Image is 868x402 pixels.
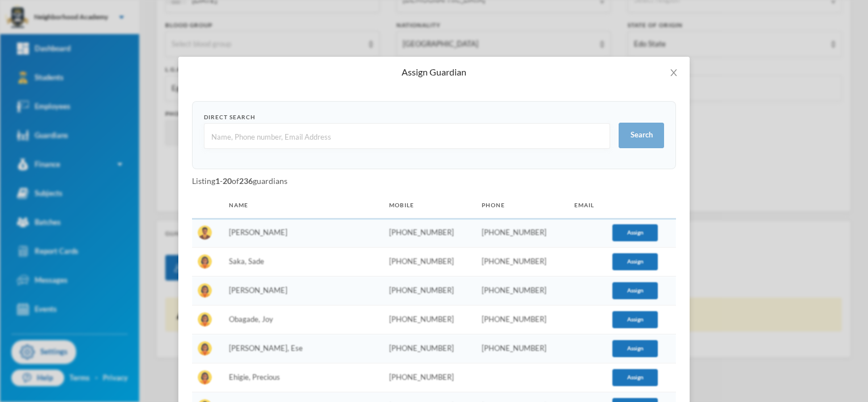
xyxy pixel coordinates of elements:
[476,305,569,334] td: [PHONE_NUMBER]
[192,66,676,78] div: Assign Guardian
[204,113,610,122] div: Direct Search
[476,218,569,247] td: [PHONE_NUMBER]
[383,218,476,247] td: [PHONE_NUMBER]
[192,176,287,186] span: Listing - of guardians
[612,224,658,241] button: Assign
[383,363,476,392] td: [PHONE_NUMBER]
[198,341,212,355] img: GUARDIAN
[658,57,690,89] button: Close
[223,276,383,305] td: [PERSON_NAME]
[223,218,383,247] td: [PERSON_NAME]
[198,225,212,240] img: GUARDIAN
[383,334,476,363] td: [PHONE_NUMBER]
[612,282,658,299] button: Assign
[569,192,607,218] th: Email
[223,192,383,218] th: Name
[198,370,212,384] img: GUARDIAN
[476,334,569,363] td: [PHONE_NUMBER]
[612,340,658,357] button: Assign
[383,305,476,334] td: [PHONE_NUMBER]
[215,176,220,186] b: 1
[198,312,212,326] img: GUARDIAN
[239,176,253,186] b: 236
[210,124,604,149] input: Name, Phone number, Email Address
[476,276,569,305] td: [PHONE_NUMBER]
[223,305,383,334] td: Obagade, Joy
[612,369,658,386] button: Assign
[223,176,232,186] b: 20
[223,247,383,276] td: Saka, Sade
[198,254,212,269] img: GUARDIAN
[198,283,212,298] img: GUARDIAN
[476,192,569,218] th: Phone
[476,247,569,276] td: [PHONE_NUMBER]
[612,253,658,270] button: Assign
[612,311,658,328] button: Assign
[223,334,383,363] td: [PERSON_NAME], Ese
[383,247,476,276] td: [PHONE_NUMBER]
[383,276,476,305] td: [PHONE_NUMBER]
[619,123,664,148] button: Search
[669,68,678,77] i: icon: close
[383,192,476,218] th: Mobile
[223,363,383,392] td: Ehigie, Precious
